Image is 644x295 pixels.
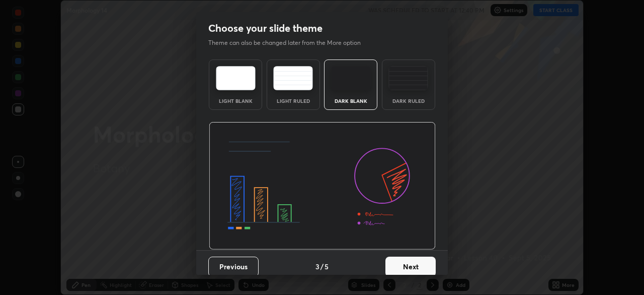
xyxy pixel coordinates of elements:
h4: / [320,261,324,272]
div: Dark Ruled [388,98,429,103]
img: darkTheme.f0cc69e5.svg [331,66,371,90]
div: Light Ruled [273,98,313,103]
div: Light Blank [215,98,256,103]
img: lightRuledTheme.5fabf969.svg [273,66,313,90]
p: Theme can also be changed later from the More option [208,38,371,47]
div: Dark Blank [331,98,371,103]
h2: Choose your slide theme [208,22,323,35]
img: darkThemeBanner.d06ce4a2.svg [209,122,436,250]
button: Next [385,257,436,277]
h4: 3 [315,261,319,272]
h4: 5 [325,261,329,272]
button: Previous [208,257,259,277]
img: lightTheme.e5ed3b09.svg [216,66,256,90]
img: darkRuledTheme.de295e13.svg [388,66,428,90]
